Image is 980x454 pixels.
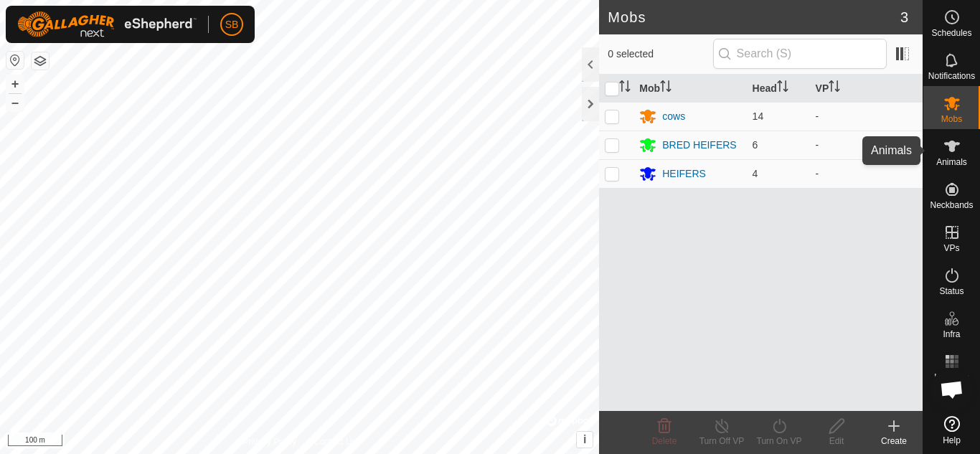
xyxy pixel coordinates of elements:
[6,52,24,69] button: Reset Map
[662,138,736,153] div: BRED HEIFERS
[314,435,356,448] a: Contact Us
[810,102,923,131] td: -
[662,109,685,124] div: cows
[608,9,900,26] h2: Mobs
[777,82,788,94] p-sorticon: Activate to sort
[753,139,758,151] span: 6
[943,244,959,252] span: VPs
[900,6,908,28] span: 3
[829,82,840,94] p-sorticon: Activate to sort
[810,131,923,159] td: -
[243,435,297,448] a: Privacy Policy
[6,94,24,111] button: –
[930,201,973,209] span: Neckbands
[753,168,758,179] span: 4
[32,52,49,70] button: Map Layers
[17,11,197,37] img: Gallagher Logo
[583,433,586,445] span: i
[652,436,677,446] span: Delete
[865,435,923,448] div: Create
[936,158,967,166] span: Animals
[931,29,971,37] span: Schedules
[753,110,764,122] span: 14
[750,435,808,448] div: Turn On VP
[923,410,980,450] a: Help
[6,75,24,93] button: +
[660,82,672,94] p-sorticon: Activate to sort
[633,75,746,103] th: Mob
[713,39,887,69] input: Search (S)
[747,75,810,103] th: Head
[810,75,923,103] th: VP
[225,17,239,32] span: SB
[693,435,750,448] div: Turn Off VP
[930,368,974,411] div: Open chat
[619,82,631,94] p-sorticon: Activate to sort
[810,159,923,188] td: -
[662,166,706,181] div: HEIFERS
[934,373,969,382] span: Heatmap
[943,330,960,339] span: Infra
[608,47,712,62] span: 0 selected
[577,432,593,448] button: i
[943,436,961,445] span: Help
[928,72,975,80] span: Notifications
[941,115,962,123] span: Mobs
[939,287,963,295] span: Status
[808,435,865,448] div: Edit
